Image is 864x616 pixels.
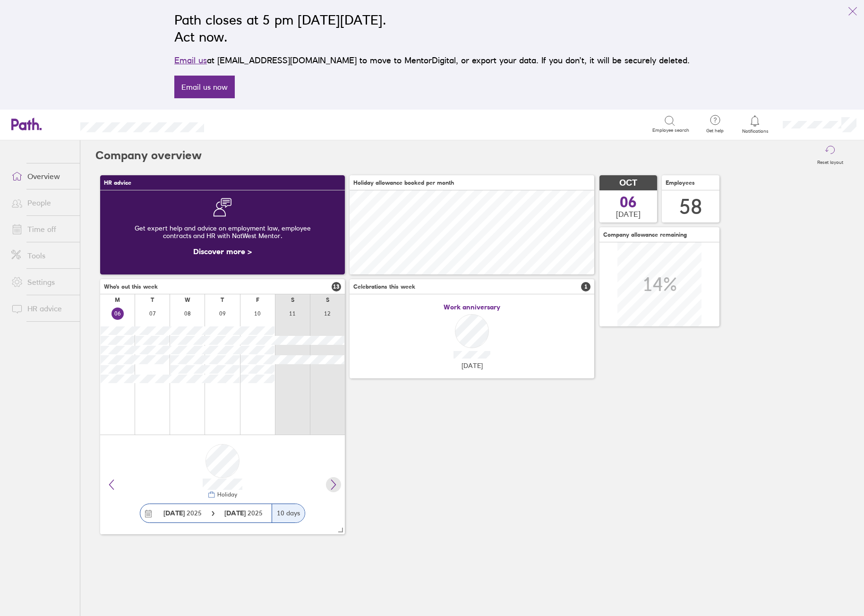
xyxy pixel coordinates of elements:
span: Who's out this week [104,283,158,290]
strong: [DATE] [224,509,248,517]
h2: Company overview [95,140,202,171]
span: Employee search [652,128,689,133]
label: Reset layout [812,157,849,165]
span: Holiday allowance booked per month [353,180,454,186]
a: Time off [4,220,80,239]
a: HR advice [4,299,80,318]
h2: Path closes at 5 pm [DATE][DATE]. Act now. [174,11,690,45]
p: at [EMAIL_ADDRESS][DOMAIN_NAME] to move to MentorDigital, or export your data. If you don’t, it w... [174,54,690,67]
div: W [185,297,190,303]
span: Work anniversary [444,303,500,311]
span: [DATE] [616,210,641,218]
span: Company allowance remaining [603,231,687,238]
div: S [291,297,294,303]
span: Employees [666,180,695,186]
div: T [221,297,224,303]
span: 06 [620,195,637,210]
div: F [256,297,259,303]
span: Celebrations this week [353,283,415,290]
span: Get help [700,128,730,134]
div: Get expert help and advice on employment law, employee contracts and HR with NatWest Mentor. [108,217,337,247]
span: 13 [332,282,341,291]
a: Settings [4,273,80,291]
div: 10 days [272,504,305,522]
div: Holiday [215,491,237,498]
a: Discover more > [193,247,252,256]
div: S [326,297,329,303]
div: Search [230,120,254,128]
span: HR advice [104,180,131,186]
a: Overview [4,167,80,186]
div: M [115,297,120,303]
span: 1 [581,282,590,291]
span: 2025 [224,509,263,517]
a: Email us [174,55,207,65]
div: 58 [679,195,702,219]
span: Notifications [740,128,770,134]
a: Tools [4,246,80,265]
span: OCT [619,178,637,188]
a: People [4,193,80,212]
div: T [151,297,154,303]
a: Email us now [174,76,235,98]
span: 2025 [163,509,202,517]
span: [DATE] [462,362,483,369]
button: Reset layout [812,140,849,171]
strong: [DATE] [163,509,185,517]
a: Notifications [740,114,770,134]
